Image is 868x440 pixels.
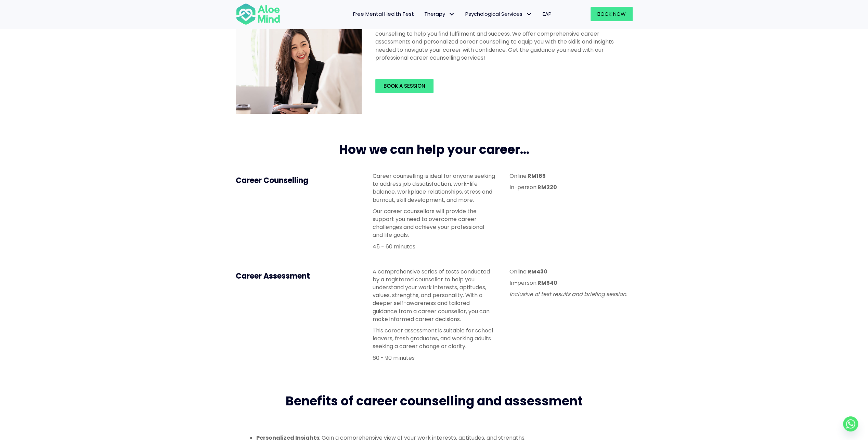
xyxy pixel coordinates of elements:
[509,183,632,191] p: In-person:
[236,22,362,114] img: Career counselling
[372,172,495,204] p: Career counselling is ideal for anyone seeking to address job dissatisfaction, work-life balance,...
[537,183,557,191] strong: RM220
[348,7,419,21] a: Free Mental Health Test
[597,10,626,17] span: Book Now
[527,268,547,276] strong: RM430
[591,7,633,21] a: Book Now
[843,416,858,431] a: Whatsapp
[236,3,280,25] img: Aloe mind Logo
[372,327,495,351] p: This career assessment is suitable for school leavers, fresh graduates, and working adults seekin...
[527,172,545,180] strong: RM165
[447,9,457,19] span: Therapy: submenu
[509,279,632,287] p: In-person:
[236,175,359,186] h4: Career Counselling
[509,268,632,276] p: Online:
[353,10,414,17] span: Free Mental Health Test
[419,7,460,21] a: TherapyTherapy: submenu
[286,392,583,410] span: Benefits of career counselling and assessment
[509,172,632,180] p: Online:
[339,141,529,158] span: How we can help your career...
[384,82,425,89] span: Book a session
[372,354,495,362] p: 60 - 90 minutes
[372,207,495,239] p: Our career counsellors will provide the support you need to overcome career challenges and achiev...
[424,10,455,17] span: Therapy
[289,7,557,21] nav: Menu
[372,268,495,323] p: A comprehensive series of tests conducted by a registered counsellor to help you understand your ...
[465,10,532,17] span: Psychological Services
[372,243,495,250] p: 45 - 60 minutes
[236,271,359,282] h4: Career Assessment
[460,7,537,21] a: Psychological ServicesPsychological Services: submenu
[543,10,552,17] span: EAP
[375,79,433,93] a: Book a session
[375,22,629,62] p: Looking for support with your career? Our registered counsellors provide expert career counsellin...
[537,279,557,287] strong: RM540
[537,7,557,21] a: EAP
[509,290,627,298] em: Inclusive of test results and briefing session.
[524,9,534,19] span: Psychological Services: submenu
